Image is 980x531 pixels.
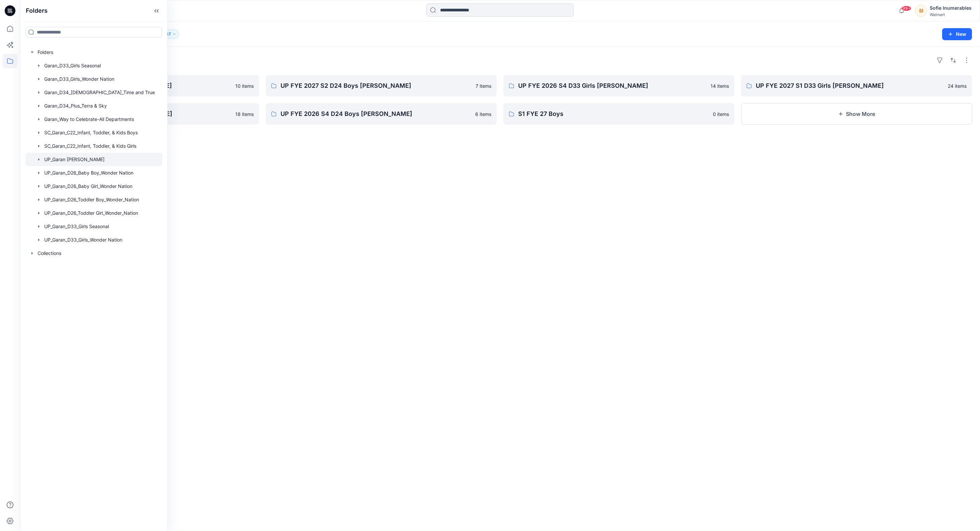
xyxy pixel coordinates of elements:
a: UP FYE 2026 S4 D33 Girls [PERSON_NAME]14 items [503,75,734,96]
a: UP FYE 2026 S4 D24 Boys [PERSON_NAME]6 items [266,103,497,125]
p: UP FYE 2027 S2 D24 Boys [PERSON_NAME] [281,81,472,90]
p: 10 items [235,82,254,89]
p: 18 items [235,111,254,118]
span: 99+ [901,6,911,11]
p: 37 [166,30,171,38]
button: New [942,28,972,40]
div: Walmart [930,12,972,17]
a: UP FYE 2027 S1 D33 Girls [PERSON_NAME]24 items [741,75,972,96]
p: 14 items [711,82,729,89]
p: 6 items [475,111,491,118]
div: SI [915,5,927,17]
button: Show More [741,103,972,125]
a: S1 FYE 27 Boys0 items [503,103,734,125]
p: UP FYE 2026 S4 D24 Boys [PERSON_NAME] [281,109,471,119]
button: 37 [158,29,179,39]
p: UP FYE 2027 S1 D33 Girls [PERSON_NAME] [756,81,944,90]
p: 0 items [713,111,729,118]
a: UP FYE 2027 S2 D24 Boys [PERSON_NAME]7 items [266,75,497,96]
p: 7 items [476,82,491,89]
div: Sofie Inumerables [930,4,972,12]
p: UP FYE 2026 S4 D33 Girls [PERSON_NAME] [518,81,707,90]
p: S1 FYE 27 Boys [518,109,709,119]
p: 24 items [948,82,967,89]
